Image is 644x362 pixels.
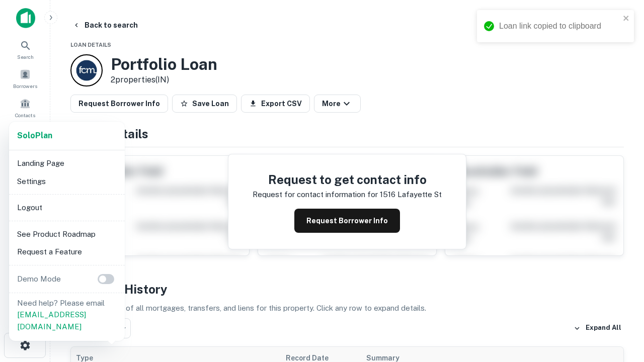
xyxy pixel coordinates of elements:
[623,14,630,24] button: close
[17,130,52,142] a: SoloPlan
[13,225,121,243] li: See Product Roadmap
[13,243,121,261] li: Request a Feature
[17,131,52,140] strong: Solo Plan
[17,310,86,331] a: [EMAIL_ADDRESS][DOMAIN_NAME]
[17,297,117,333] p: Need help? Please email
[13,172,121,191] li: Settings
[13,154,121,172] li: Landing Page
[594,282,644,330] iframe: Chat Widget
[13,199,121,217] li: Logout
[499,20,620,32] div: Loan link copied to clipboard
[13,273,65,285] p: Demo Mode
